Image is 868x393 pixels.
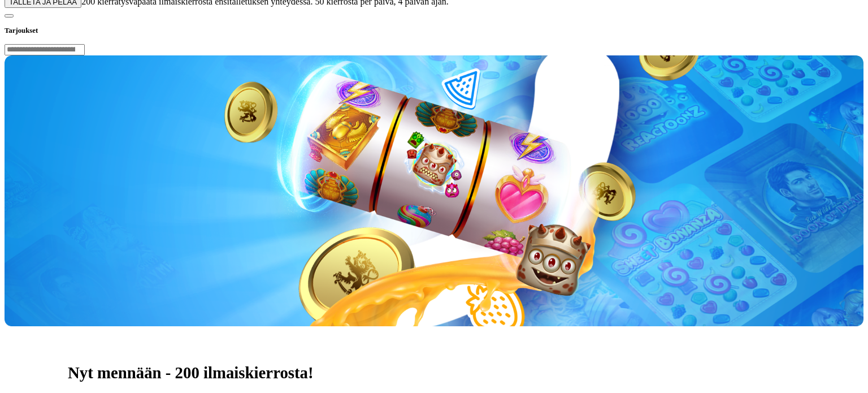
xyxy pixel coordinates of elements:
[5,14,14,18] button: chevron-left icon
[68,363,800,383] h1: Nyt mennään - 200 ilmaiskierrosta!
[5,55,863,327] img: Kasinon Tervetulotarjous
[5,44,85,55] input: Search
[5,25,863,36] h3: Tarjoukset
